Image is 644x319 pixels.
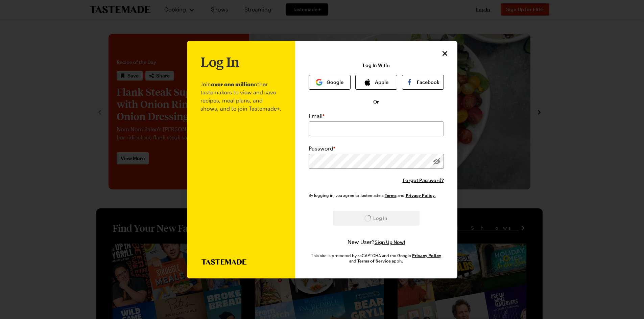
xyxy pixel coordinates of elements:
[200,69,282,259] p: Join other tastemakers to view and save recipes, meal plans, and shows, and to join Tastemade+.
[402,75,444,90] button: Facebook
[357,258,391,264] a: Google Terms of Service
[200,54,239,69] h1: Log In
[375,239,405,246] button: Sign Up Now!
[412,252,441,258] a: Google Privacy Policy
[440,49,449,58] button: Close
[363,63,390,68] p: Log In With:
[309,144,335,153] label: Password
[309,192,438,199] div: By logging in, you agree to Tastemade's and
[211,81,254,87] b: over one million
[348,238,375,245] span: New User?
[309,112,325,120] label: Email
[309,75,351,90] button: Google
[403,177,444,184] button: Forgot Password?
[373,98,379,105] span: Or
[355,75,397,90] button: Apple
[406,192,436,198] a: Tastemade Privacy Policy
[385,192,397,198] a: Tastemade Terms of Service
[309,253,444,264] div: This site is protected by reCAPTCHA and the Google and apply.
